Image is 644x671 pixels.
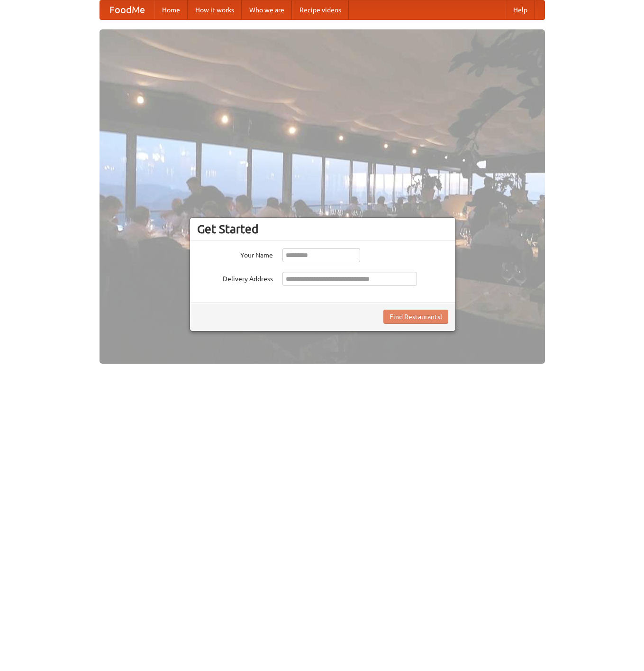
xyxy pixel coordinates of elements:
[506,0,535,19] a: Help
[242,0,292,19] a: Who we are
[197,248,273,260] label: Your Name
[100,0,154,19] a: FoodMe
[154,0,188,19] a: Home
[383,310,448,324] button: Find Restaurants!
[188,0,242,19] a: How it works
[292,0,349,19] a: Recipe videos
[197,272,273,284] label: Delivery Address
[197,222,448,236] h3: Get Started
